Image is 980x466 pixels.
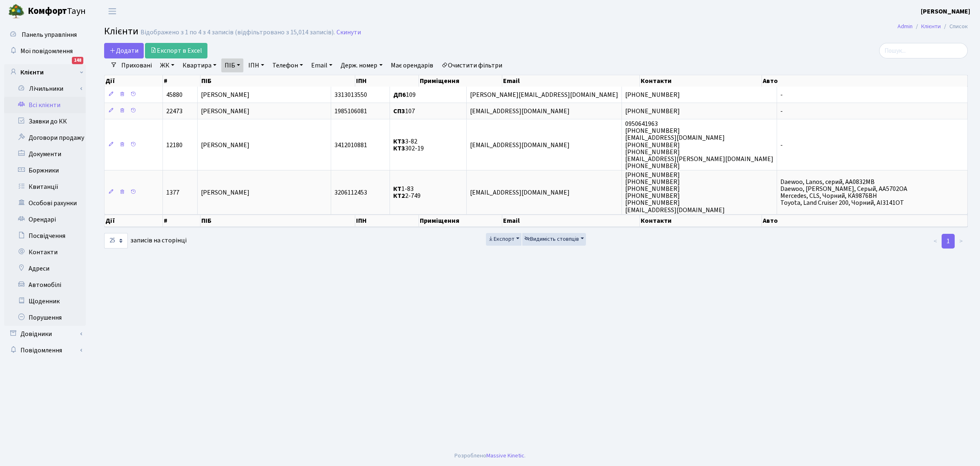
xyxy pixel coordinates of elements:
div: Відображено з 1 по 4 з 4 записів (відфільтровано з 15,014 записів). [140,29,335,36]
span: Таун [28,4,86,18]
a: Додати [104,43,144,58]
span: Додати [109,46,138,55]
a: Має орендарів [388,58,437,72]
span: Видимість стовпців [524,235,579,243]
span: - [780,107,783,116]
span: 1377 [166,188,179,197]
th: Email [502,215,640,227]
span: [EMAIL_ADDRESS][DOMAIN_NAME] [470,141,570,150]
span: [PERSON_NAME][EMAIL_ADDRESS][DOMAIN_NAME] [470,90,618,99]
th: Контакти [640,215,762,227]
a: Орендарі [4,211,86,228]
a: Держ. номер [337,58,385,72]
th: ІПН [355,215,419,227]
span: [EMAIL_ADDRESS][DOMAIN_NAME] [470,188,570,197]
a: Очистити фільтри [438,58,506,72]
a: Експорт в Excel [145,43,207,58]
span: [PERSON_NAME] [201,141,249,150]
a: Панель управління [4,27,86,43]
span: Експорт [488,235,514,243]
a: Приховані [118,58,155,72]
a: Автомобілі [4,277,86,293]
th: Дії [105,215,163,227]
span: 12180 [166,141,183,150]
th: ІПН [355,75,419,87]
b: СП3 [393,107,405,116]
b: КТ3 [393,144,405,153]
a: Контакти [4,244,86,260]
div: 148 [72,57,83,64]
a: Квартира [179,58,220,72]
span: Клієнти [104,24,138,38]
a: ЖК [157,58,178,72]
span: 107 [393,107,415,116]
label: записів на сторінці [104,233,187,249]
b: Комфорт [28,4,67,18]
span: [PHONE_NUMBER] [PHONE_NUMBER] [PHONE_NUMBER] [PHONE_NUMBER] [PHONE_NUMBER] [EMAIL_ADDRESS][DOMAIN... [625,170,725,215]
a: Довідники [4,326,86,342]
a: Мої повідомлення148 [4,43,86,59]
th: ПІБ [200,75,355,87]
select: записів на сторінці [104,233,128,249]
span: - [780,90,783,99]
button: Видимість стовпців [522,233,586,246]
a: Повідомлення [4,342,86,358]
th: Приміщення [419,215,502,227]
span: [PHONE_NUMBER] [625,107,680,116]
span: [EMAIL_ADDRESS][DOMAIN_NAME] [470,107,570,116]
span: Daewoo, Lanos, серий, AA0832MB Daewoo, [PERSON_NAME], Серый, AA5702OA Mercedes, CLS, Чорний, КА98... [780,177,907,207]
span: 0950641963 [PHONE_NUMBER] [EMAIL_ADDRESS][DOMAIN_NAME] [PHONE_NUMBER] [PHONE_NUMBER] [EMAIL_ADDRE... [625,119,773,170]
b: КТ2 [393,191,405,200]
a: Документи [4,146,86,162]
a: 1 [942,234,955,249]
span: [PERSON_NAME] [201,90,249,99]
a: Всі клієнти [4,97,86,113]
th: Авто [762,75,968,87]
b: ДП6 [393,90,406,99]
a: Посвідчення [4,228,86,244]
th: Приміщення [419,75,502,87]
th: Авто [762,215,968,227]
div: Розроблено . [454,451,526,460]
span: Мої повідомлення [20,47,73,56]
span: 1-83 2-749 [393,184,421,200]
span: 3313013550 [334,90,367,99]
a: Договори продажу [4,130,86,146]
span: [PERSON_NAME] [201,107,249,116]
a: Клієнти [4,64,86,81]
span: 3206112453 [334,188,367,197]
span: [PHONE_NUMBER] [625,90,680,99]
a: ІПН [245,58,267,72]
a: Боржники [4,162,86,179]
th: Email [502,75,640,87]
a: Email [308,58,336,72]
a: Admin [898,22,913,31]
input: Пошук... [879,43,968,58]
img: logo.png [8,3,24,20]
span: 3-82 302-19 [393,137,424,153]
th: ПІБ [200,215,355,227]
a: Особові рахунки [4,195,86,211]
th: Контакти [640,75,762,87]
a: Порушення [4,309,86,326]
th: # [163,75,200,87]
th: # [163,215,200,227]
span: 3412010881 [334,141,367,150]
a: Щоденник [4,293,86,309]
span: 109 [393,90,416,99]
a: Телефон [269,58,306,72]
li: Список [941,22,968,31]
span: - [780,141,783,150]
a: Адреси [4,260,86,277]
span: [PERSON_NAME] [201,188,249,197]
a: Massive Kinetic [486,451,524,460]
span: 22473 [166,107,183,116]
a: Лічильники [9,81,86,97]
b: [PERSON_NAME] [921,7,970,16]
span: 45880 [166,90,183,99]
button: Експорт [486,233,521,246]
a: Квитанції [4,179,86,195]
a: Скинути [336,29,361,36]
span: Панель управління [22,30,77,39]
b: КТ3 [393,137,405,146]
